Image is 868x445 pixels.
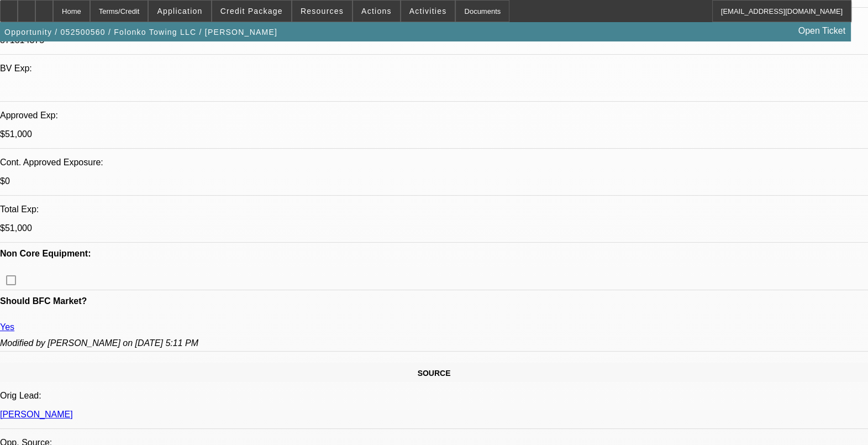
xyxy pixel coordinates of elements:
[292,1,352,22] button: Resources
[361,7,392,15] span: Actions
[409,7,447,15] span: Activities
[301,7,344,15] span: Resources
[212,1,291,22] button: Credit Package
[418,369,451,378] span: SOURCE
[401,1,455,22] button: Activities
[794,22,850,40] a: Open Ticket
[149,1,211,22] button: Application
[157,7,202,15] span: Application
[4,28,277,36] span: Opportunity / 052500560 / Folonko Towing LLC / [PERSON_NAME]
[220,7,283,15] span: Credit Package
[353,1,400,22] button: Actions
